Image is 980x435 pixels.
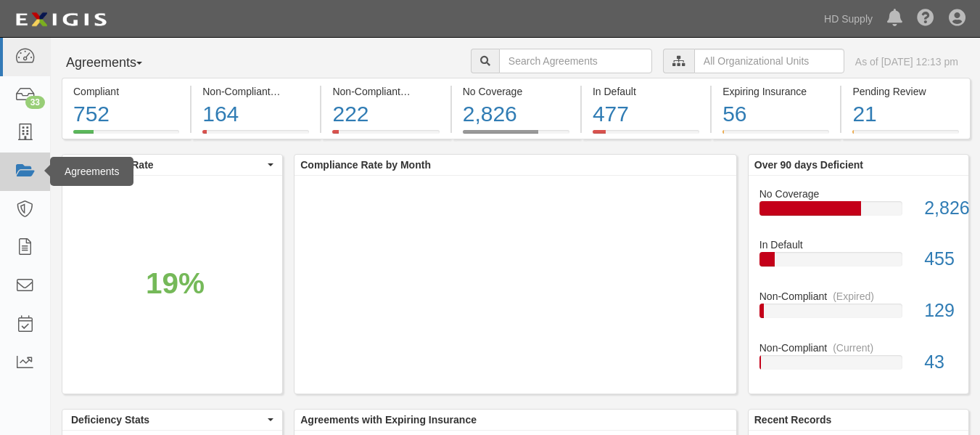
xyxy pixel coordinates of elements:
[300,159,431,171] b: Compliance Rate by Month
[759,237,958,289] a: In Default455
[202,99,309,130] div: 164
[817,4,880,33] a: HD Supply
[202,84,309,99] div: Non-Compliant (Current)
[852,84,958,99] div: Pending Review
[754,159,863,171] b: Over 90 days Deficient
[499,49,652,73] input: Search Agreements
[332,84,439,99] div: Non-Compliant (Expired)
[759,289,958,341] a: Non-Compliant(Expired)129
[73,99,179,130] div: 752
[722,99,829,130] div: 56
[192,130,320,142] a: Non-Compliant(Current)164
[406,84,448,99] div: (Expired)
[71,412,264,427] span: Deficiency Stats
[712,130,840,142] a: Expiring Insurance56
[452,130,580,142] a: No Coverage2,826
[62,155,282,175] button: Compliance Rate
[913,246,968,272] div: 455
[463,99,569,130] div: 2,826
[749,289,968,304] div: Non-Compliant
[759,187,958,238] a: No Coverage2,826
[25,96,45,109] div: 33
[749,237,968,252] div: In Default
[852,99,958,130] div: 21
[73,84,179,99] div: Compliant
[582,130,710,142] a: In Default477
[913,195,968,221] div: 2,826
[749,187,968,201] div: No Coverage
[332,99,439,130] div: 222
[833,341,873,355] div: (Current)
[913,298,968,324] div: 129
[833,289,874,304] div: (Expired)
[62,410,282,430] button: Deficiency Stats
[300,414,477,426] b: Agreements with Expiring Insurance
[722,84,829,99] div: Expiring Insurance
[321,130,450,142] a: Non-Compliant(Expired)222
[855,54,958,69] div: As of [DATE] 12:13 pm
[463,84,569,99] div: No Coverage
[593,84,699,99] div: In Default
[593,99,699,130] div: 477
[841,130,970,142] a: Pending Review21
[759,341,958,381] a: Non-Compliant(Current)43
[276,84,317,99] div: (Current)
[62,49,170,78] button: Agreements
[146,263,205,305] div: 19%
[62,130,190,142] a: Compliant752
[917,10,934,28] i: Help Center - Complianz
[11,7,111,33] img: logo-5460c22ac91f19d4615b14bd174203de0afe785f0fc80cf4dbbc73dc1793850b.png
[913,349,968,375] div: 43
[754,414,832,426] b: Recent Records
[71,158,264,172] span: Compliance Rate
[694,49,844,73] input: All Organizational Units
[50,157,133,186] div: Agreements
[749,341,968,355] div: Non-Compliant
